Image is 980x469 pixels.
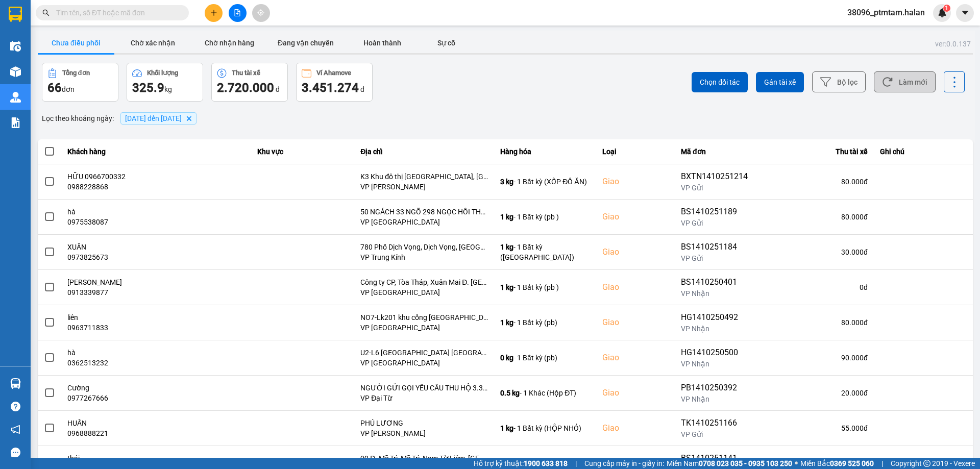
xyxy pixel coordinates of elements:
button: Thu tài xế2.720.000 đ [211,63,288,102]
div: XUÂN [67,242,245,252]
span: 325.9 [132,81,164,95]
span: question-circle [11,402,20,411]
span: 1 kg [500,213,513,221]
strong: 1900 633 818 [524,459,568,467]
span: Cung cấp máy in - giấy in: [584,458,664,469]
div: BS1410250401 [681,276,748,288]
img: warehouse-icon [10,41,21,52]
span: | [575,458,577,469]
div: - 1 Bất kỳ ([GEOGRAPHIC_DATA]) [500,242,590,262]
div: Thu tài xế [760,145,868,158]
span: message [11,448,20,457]
button: Ví Ahamove3.451.274 đ [296,63,373,102]
button: Sự cố [421,33,472,53]
div: Ví Ahamove [316,69,351,77]
span: caret-down [961,8,970,17]
div: HỮU 0966700332 [67,171,245,182]
span: 1 kg [500,424,513,432]
span: 13/10/2025 đến 14/10/2025, close by backspace [120,112,197,125]
div: Tổng đơn [62,69,90,77]
div: - 1 Khác (Hộp ĐT) [500,388,590,398]
div: VP [PERSON_NAME] [360,182,488,192]
div: BS1410251189 [681,206,748,218]
div: VP Nhận [681,359,748,369]
div: 99 Đ. Mễ Trì, Mễ Trì, Nam Từ Liêm, [GEOGRAPHIC_DATA] 10000, [GEOGRAPHIC_DATA] [360,453,488,463]
div: 20.000 đ [760,388,868,398]
div: VP Trung Kính [360,252,488,262]
th: Mã đơn [675,139,754,164]
span: | [881,458,883,469]
div: PHÚ LƯƠNG [360,418,488,428]
div: VP Gửi [681,183,748,193]
strong: 0708 023 035 - 0935 103 250 [699,459,792,467]
div: TK1410251166 [681,417,748,429]
span: Miền Nam [667,458,792,469]
div: Giao [602,422,669,434]
div: thái [67,453,245,463]
div: VP Gửi [681,218,748,228]
span: aim [257,9,264,16]
div: U2-L6 [GEOGRAPHIC_DATA] [GEOGRAPHIC_DATA], [GEOGRAPHIC_DATA] thị [GEOGRAPHIC_DATA], [GEOGRAPHIC_D... [360,348,488,358]
div: 0977267666 [67,393,245,403]
span: plus [210,9,217,16]
span: file-add [234,9,241,16]
div: Cường [67,383,245,393]
th: Địa chỉ [354,139,494,164]
svg: Delete [186,115,192,121]
div: VP [GEOGRAPHIC_DATA] [360,287,488,298]
input: Tìm tên, số ĐT hoặc mã đơn [56,7,177,18]
div: PB1410250392 [681,382,748,394]
span: 38096_ptmtam.halan [839,6,933,19]
button: Chọn đối tác [692,72,748,92]
img: icon-new-feature [938,8,947,17]
span: Chọn đối tác [700,77,740,87]
div: - 1 Bất kỳ (pb ) [500,282,590,292]
span: 1 kg [500,318,513,327]
div: 0 đ [760,282,868,292]
button: Gán tài xế [756,72,804,92]
div: Giao [602,281,669,293]
div: đơn [47,80,113,96]
div: 0963711833 [67,323,245,333]
div: đ [302,80,367,96]
span: 3.451.274 [302,81,359,95]
button: file-add [229,4,247,22]
div: VP [GEOGRAPHIC_DATA] [360,358,488,368]
span: 3 kg [500,178,513,186]
div: 0362513232 [67,358,245,368]
span: 66 [47,81,62,95]
th: Khách hàng [61,139,251,164]
div: VP Nhận [681,288,748,299]
div: BS1410251141 [681,452,748,464]
div: VP Nhận [681,394,748,404]
div: BXTN1410251214 [681,170,748,183]
div: NO7-Lk201 khu cổng [GEOGRAPHIC_DATA], XQC3+2Q4, P. [PERSON_NAME], [GEOGRAPHIC_DATA], [GEOGRAPHIC_... [360,312,488,323]
span: 13/10/2025 đến 14/10/2025 [125,114,182,122]
button: caret-down [956,4,974,22]
div: 0988228868 [67,182,245,192]
span: Gán tài xế [764,77,796,87]
div: 50 NGÁCH 33 NGÕ 298 NGỌC HỒI THANH TRÌ [360,207,488,217]
span: Miền Bắc [800,458,874,469]
span: 1 kg [500,283,513,291]
div: 0968888221 [67,428,245,438]
div: đ [217,80,282,96]
div: - 1 Bất kỳ (pb) [500,317,590,328]
span: notification [11,425,20,434]
span: ⚪️ [795,461,798,465]
div: 0975538087 [67,217,245,227]
div: VP Đại Từ [360,393,488,403]
div: VP [GEOGRAPHIC_DATA] [360,323,488,333]
strong: 0369 525 060 [830,459,874,467]
button: Bộ lọc [812,71,866,92]
button: Hoàn thành [344,33,421,53]
div: - 1 Bất kỳ (pb ) [500,212,590,222]
div: K3 Khu đô thị [GEOGRAPHIC_DATA], [GEOGRAPHIC_DATA], [GEOGRAPHIC_DATA], [GEOGRAPHIC_DATA], [GEOGRA... [360,171,488,182]
div: BS1410251184 [681,241,748,253]
div: NGƯỜI GỬI GỌI YÊU CẦU THU HỘ 3.300.000VNĐ, PHÍ THU HỘ 40K NGƯỜI GỬI THANH TOÁN [360,383,488,393]
th: Loại [596,139,675,164]
div: - 1 Bất kỳ (HỘP NHỎ) [500,423,590,433]
div: [PERSON_NAME] [67,277,245,287]
div: kg [132,80,198,96]
img: warehouse-icon [10,66,21,77]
